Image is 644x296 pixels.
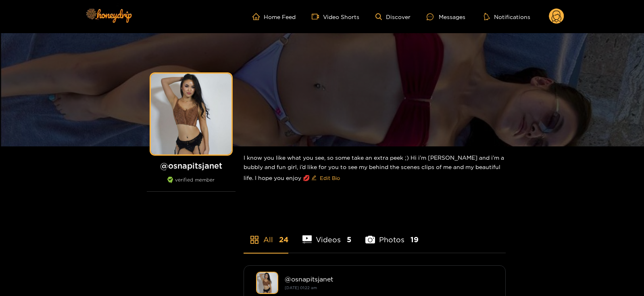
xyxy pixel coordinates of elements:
li: All [244,216,288,253]
div: verified member [147,177,236,192]
span: 5 [347,235,351,245]
span: home [252,13,264,20]
div: Messages [427,12,465,21]
span: 24 [279,235,288,245]
img: osnapitsjanet [256,272,278,294]
a: Home Feed [252,13,296,20]
li: Videos [302,216,352,253]
span: edit [311,175,317,181]
span: video-camera [312,13,323,20]
button: Notifications [481,13,533,21]
a: Discover [375,13,411,20]
small: [DATE] 01:22 am [285,285,317,290]
button: editEdit Bio [310,171,342,184]
div: I know you like what you see, so some take an extra peek ;) Hi i’m [PERSON_NAME] and i’m a bubbly... [244,146,506,191]
span: 19 [411,235,419,245]
h1: @ osnapitsjanet [147,161,236,171]
a: Video Shorts [312,13,359,20]
div: @ osnapitsjanet [285,275,493,283]
li: Photos [365,216,419,253]
span: appstore [250,235,259,245]
span: Edit Bio [320,174,340,182]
